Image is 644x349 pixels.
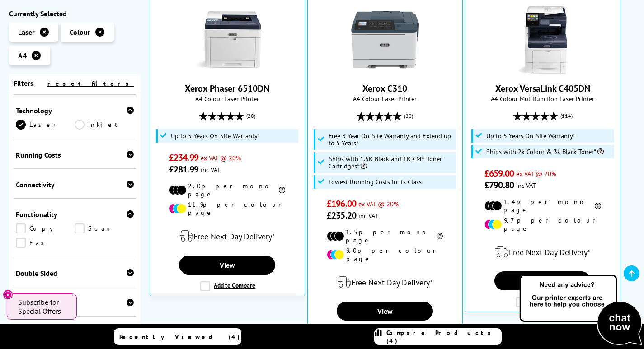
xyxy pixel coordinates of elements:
div: Connectivity [16,180,134,189]
span: Up to 5 Years On-Site Warranty* [486,132,575,140]
div: Currently Selected [9,9,141,18]
li: 11.9p per colour page [169,200,285,217]
img: Xerox VersaLink C405DN [509,6,577,74]
button: Close [3,289,13,300]
span: Subscribe for Special Offers [18,298,68,316]
a: Scan [75,223,133,233]
span: inc VAT [516,181,536,190]
img: Xerox C310 [351,6,419,74]
span: Filters [14,79,33,88]
li: 1.4p per mono page [484,198,601,214]
span: £281.99 [169,163,198,175]
a: Xerox VersaLink C405DN [495,83,590,94]
span: Laser [18,28,35,37]
span: Free 3 Year On-Site Warranty and Extend up to 5 Years* [329,132,454,147]
a: Compare Products (4) [374,328,502,345]
div: modal_delivery [312,270,458,295]
span: A4 Colour Multifunction Laser Printer [470,94,616,103]
span: ex VAT @ 20% [358,200,399,208]
div: Functionality [16,210,134,219]
a: Xerox C310 [351,66,419,75]
a: Fax [16,238,75,248]
div: modal_delivery [155,223,300,249]
a: View [337,302,433,321]
span: Recently Viewed (4) [119,333,240,341]
span: £659.00 [484,168,514,179]
div: Technology [16,106,134,115]
span: Lowest Running Costs in its Class [329,178,422,186]
span: A4 Colour Laser Printer [155,94,300,103]
a: Laser [16,120,75,130]
span: A4 Colour Laser Printer [312,94,458,103]
a: Xerox C310 [362,83,407,94]
li: 9.7p per colour page [484,216,601,233]
span: (28) [246,107,255,125]
span: inc VAT [358,211,378,220]
label: Add to Compare [200,281,255,291]
div: Running Costs [16,150,134,159]
a: Xerox Phaser 6510DN [193,66,261,75]
img: Open Live Chat window [517,273,644,347]
li: 1.5p per mono page [327,228,443,244]
div: modal_delivery [470,239,616,265]
li: 2.0p per mono page [169,182,285,198]
label: Add to Compare [516,297,571,307]
a: Copy [16,223,75,233]
span: £196.00 [327,198,356,209]
div: Compatibility [16,298,134,307]
span: Compare Products (4) [386,329,501,345]
div: Double Sided [16,269,134,278]
span: Ships with 2k Colour & 3k Black Toner* [486,148,604,155]
a: Inkjet [75,120,133,130]
span: (114) [560,107,573,125]
a: Xerox VersaLink C405DN [509,66,577,75]
span: £234.99 [169,152,198,163]
img: Xerox Phaser 6510DN [193,6,261,74]
span: A4 [18,51,27,60]
span: £790.80 [484,179,514,191]
span: Ships with 1.5K Black and 1K CMY Toner Cartridges* [329,155,454,170]
a: View [494,271,591,290]
a: Recently Viewed (4) [114,328,241,345]
li: 9.0p per colour page [327,247,443,263]
span: inc VAT [201,165,221,174]
a: View [179,256,275,275]
span: ex VAT @ 20% [516,169,556,178]
span: Colour [70,28,90,37]
span: £235.20 [327,209,356,221]
span: Up to 5 Years On-Site Warranty* [171,132,260,140]
span: (80) [404,107,413,125]
a: Xerox Phaser 6510DN [185,83,269,94]
a: reset filters [47,79,134,88]
span: ex VAT @ 20% [201,154,241,162]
